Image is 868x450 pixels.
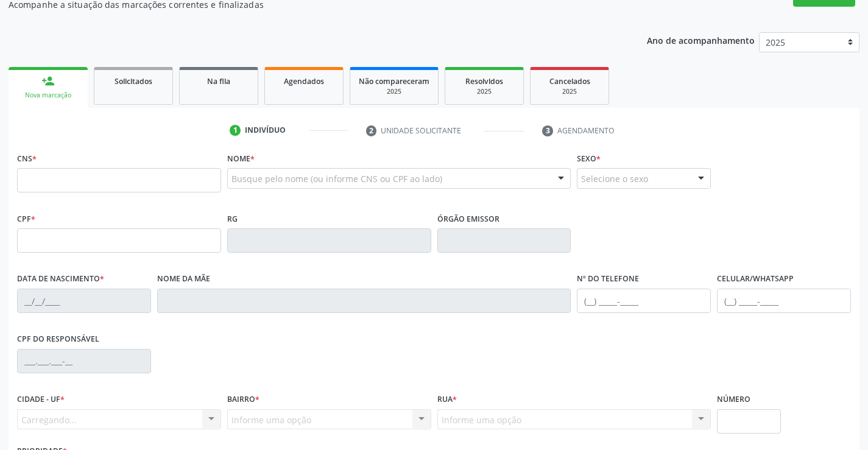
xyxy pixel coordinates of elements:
[549,76,590,86] span: Cancelados
[230,125,241,136] div: 1
[359,87,429,96] div: 2025
[17,209,35,228] label: CPF
[717,289,851,313] input: (__) _____-_____
[17,289,151,313] input: __/__/____
[17,330,99,349] label: CPF do responsável
[437,390,457,409] label: Rua
[465,76,503,86] span: Resolvidos
[17,91,79,100] div: Nova marcação
[227,390,259,409] label: Bairro
[577,270,639,289] label: Nº do Telefone
[717,390,750,409] label: Número
[577,149,601,168] label: Sexo
[227,149,255,168] label: Nome
[359,76,429,86] span: Não compareceram
[41,74,55,88] div: person_add
[207,76,230,86] span: Na fila
[231,172,442,185] span: Busque pelo nome (ou informe CNS ou CPF ao lado)
[17,390,65,409] label: Cidade - UF
[17,270,104,289] label: Data de nascimento
[115,76,152,86] span: Solicitados
[577,289,711,313] input: (__) _____-_____
[17,349,151,373] input: ___.___.___-__
[647,32,755,47] p: Ano de acompanhamento
[17,149,37,168] label: CNS
[284,76,324,86] span: Agendados
[227,209,238,228] label: RG
[437,209,499,228] label: Órgão emissor
[717,270,794,289] label: Celular/WhatsApp
[539,87,600,96] div: 2025
[157,270,210,289] label: Nome da mãe
[245,125,286,136] div: Indivíduo
[581,172,648,185] span: Selecione o sexo
[454,87,515,96] div: 2025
